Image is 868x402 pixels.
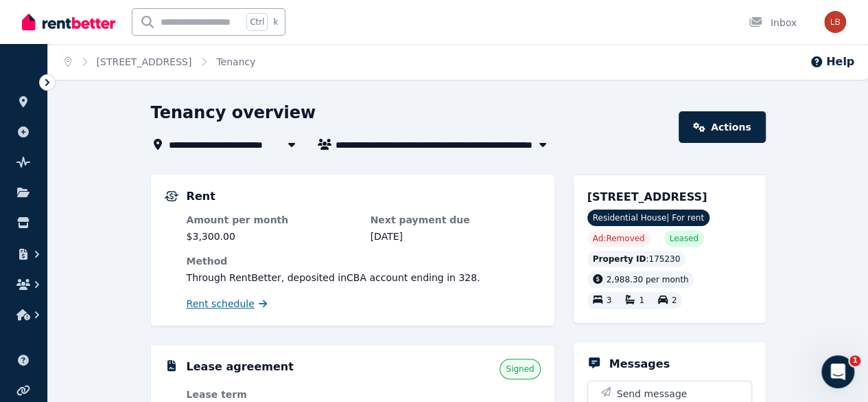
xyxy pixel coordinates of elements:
span: Through RentBetter , deposited in CBA account ending in 328 . [187,272,480,283]
span: Ctrl [246,13,268,31]
span: 2 [672,296,677,306]
span: Tenancy [216,55,255,69]
span: [STREET_ADDRESS] [587,190,707,203]
span: 2,988.30 per month [607,275,689,284]
dd: [DATE] [371,230,541,243]
img: RentBetter [22,12,115,32]
h5: Lease agreement [187,359,294,375]
a: Actions [679,111,765,143]
h5: Rent [187,188,215,205]
dt: Lease term [187,388,357,401]
nav: Breadcrumb [48,44,272,80]
span: Leased [670,233,699,244]
span: Rent schedule [187,297,255,311]
span: Property ID [593,254,646,265]
div: : 175230 [587,251,686,267]
a: [STREET_ADDRESS] [97,56,192,67]
span: k [273,16,278,27]
dt: Method [187,254,541,268]
span: 1 [639,296,644,306]
iframe: Intercom live chat [821,355,854,388]
h1: Tenancy overview [151,102,316,124]
button: Help [810,54,854,70]
span: Ad: Removed [593,233,645,244]
dt: Next payment due [371,213,541,227]
h5: Messages [609,356,670,372]
span: 3 [607,296,612,306]
span: Send message [617,387,688,401]
span: Residential House | For rent [587,210,709,226]
span: 1 [849,355,860,366]
span: Signed [506,364,534,375]
dd: $3,300.00 [187,230,357,243]
a: Rent schedule [187,297,268,311]
div: Inbox [749,16,797,30]
img: Rental Payments [165,191,178,201]
img: Les Bruzzaniti [824,11,846,33]
dt: Amount per month [187,213,357,227]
